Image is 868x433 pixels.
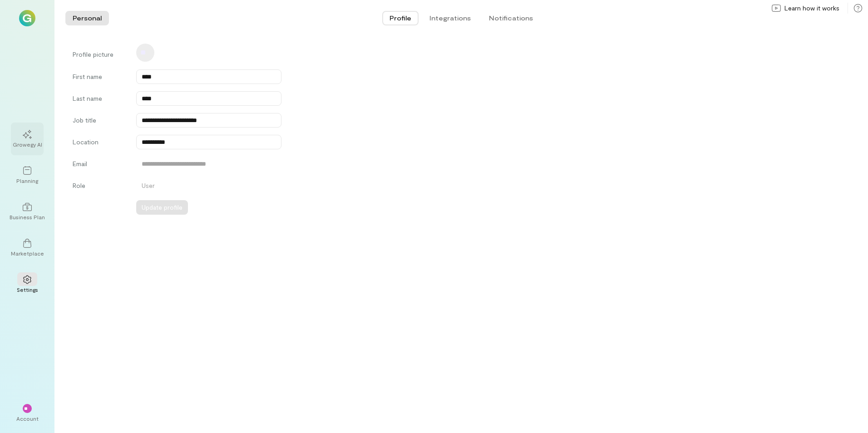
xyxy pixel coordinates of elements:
[65,11,109,25] button: Personal
[136,200,188,215] button: Update profile
[784,4,839,13] span: Learn how it works
[11,123,44,155] a: Growegy AI
[73,94,127,106] label: Last name
[73,159,127,171] label: Email
[13,141,42,148] div: Growegy AI
[16,177,38,184] div: Planning
[73,181,127,193] label: Role
[73,72,127,84] label: First name
[10,213,45,221] div: Business Plan
[11,231,44,264] a: Marketplace
[73,116,127,128] label: Job title
[73,46,127,62] label: Profile picture
[422,11,478,25] button: Integrations
[16,415,39,422] div: Account
[11,159,44,192] a: Planning
[136,181,281,193] div: User
[11,195,44,228] a: Business Plan
[11,268,44,300] a: Settings
[17,286,38,293] div: Settings
[73,138,127,149] label: Location
[482,11,540,25] button: Notifications
[382,11,419,25] button: Profile
[11,250,44,257] div: Marketplace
